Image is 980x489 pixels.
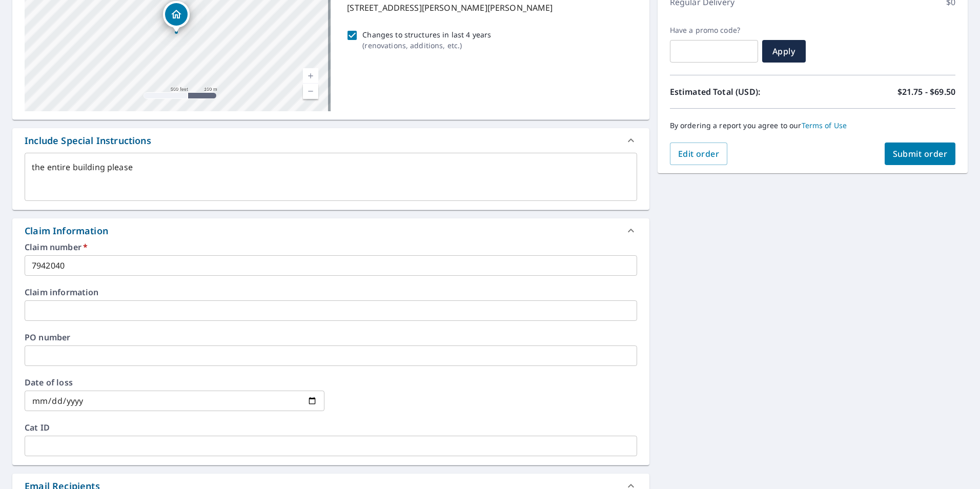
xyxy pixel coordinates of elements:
[897,86,955,98] p: $21.75 - $69.50
[12,218,649,243] div: Claim Information
[25,423,637,432] label: Cat ID
[762,40,806,63] button: Apply
[893,148,948,159] span: Submit order
[770,46,798,57] span: Apply
[12,128,649,153] div: Include Special Instructions
[25,333,637,341] label: PO number
[25,134,151,148] div: Include Special Instructions
[670,121,955,130] p: By ordering a report you agree to our
[32,162,630,192] textarea: the entire building please
[670,142,728,165] button: Edit order
[362,29,491,40] p: Changes to structures in last 4 years
[25,288,637,296] label: Claim information
[25,243,637,251] label: Claim number
[670,26,758,35] label: Have a promo code?
[25,224,108,238] div: Claim Information
[885,142,956,165] button: Submit order
[303,68,318,84] a: Current Level 16, Zoom In
[303,84,318,99] a: Current Level 16, Zoom Out
[362,40,491,51] p: ( renovations, additions, etc. )
[670,86,813,98] p: Estimated Total (USD):
[347,2,632,14] p: [STREET_ADDRESS][PERSON_NAME][PERSON_NAME]
[163,1,190,33] div: Dropped pin, building 1, Residential property, 2344 Shawnee Rd Lima, OH 45805
[25,378,324,386] label: Date of loss
[678,148,720,159] span: Edit order
[802,120,847,130] a: Terms of Use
